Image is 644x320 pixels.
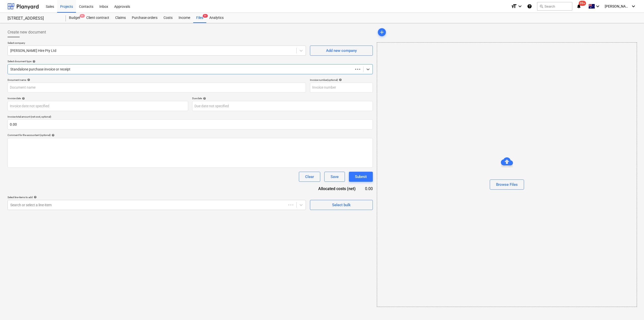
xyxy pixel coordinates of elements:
[80,14,85,18] span: 9+
[33,196,37,199] span: help
[8,41,306,46] p: Select company
[605,4,630,8] span: [PERSON_NAME]
[299,172,320,182] button: Clear
[310,78,373,82] div: Invoice number (optional)
[8,196,306,199] div: Select line-items to add
[51,134,55,137] span: help
[8,133,373,137] div: Comment for the accountant (optional)
[176,13,193,23] a: Income
[8,29,46,35] span: Create new document
[579,1,586,6] span: 99+
[129,13,160,23] a: Purchase orders
[8,119,373,129] input: Invoice total amount (net cost, optional)
[630,3,636,9] i: keyboard_arrow_down
[379,29,385,35] span: add
[193,13,206,23] div: Files
[112,13,129,23] a: Claims
[8,115,373,119] p: Invoice total amount (net cost, optional)
[8,60,373,63] div: Select document type
[202,97,206,100] span: help
[527,3,532,9] i: Knowledge base
[377,42,637,307] div: Browse Files
[203,14,208,18] span: 9+
[8,78,306,82] div: Document name
[576,3,581,9] i: notifications
[192,101,373,111] input: Due date not specified
[490,180,524,190] button: Browse Files
[332,202,351,208] div: Select bulk
[305,173,314,180] div: Clear
[193,13,206,23] a: Files9+
[355,173,367,180] div: Submit
[83,13,112,23] a: Client contract
[21,97,25,100] span: help
[619,296,644,320] iframe: Chat Widget
[331,173,339,180] div: Save
[595,3,601,9] i: keyboard_arrow_down
[511,3,517,9] i: format_size
[206,13,227,23] a: Analytics
[307,186,364,192] div: Allocated costs (net)
[8,97,188,100] div: Invoice date
[537,2,572,11] button: Search
[338,78,342,81] span: help
[310,83,373,93] input: Invoice number
[26,78,30,81] span: help
[310,200,373,210] button: Select bulk
[364,186,373,192] div: 0.00
[539,4,543,8] span: search
[8,101,188,111] input: Invoice date not specified
[66,13,83,23] div: Budget
[496,181,518,188] div: Browse Files
[8,16,60,21] div: [STREET_ADDRESS]
[326,47,357,54] div: Add new company
[517,3,523,9] i: keyboard_arrow_down
[160,13,176,23] a: Costs
[8,83,306,93] input: Document name
[349,172,373,182] button: Submit
[192,97,373,100] div: Due date
[324,172,345,182] button: Save
[66,13,83,23] a: Budget9+
[31,60,35,63] span: help
[310,46,373,56] button: Add new company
